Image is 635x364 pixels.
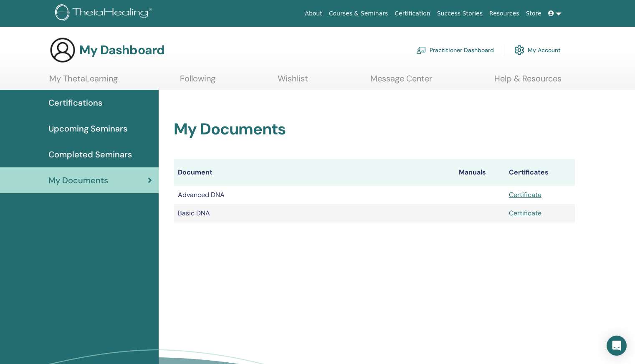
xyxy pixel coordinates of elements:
a: Certificate [509,190,541,199]
a: Courses & Seminars [326,6,392,21]
a: My ThetaLearning [49,73,118,90]
th: Manuals [455,159,505,186]
img: cog.svg [514,43,524,57]
a: Resources [486,6,523,21]
img: generic-user-icon.jpg [49,37,76,63]
a: Message Center [370,73,432,90]
span: Completed Seminars [48,148,132,161]
a: Following [180,73,215,90]
span: Upcoming Seminars [48,122,127,135]
th: Certificates [505,159,575,186]
div: Open Intercom Messenger [607,336,627,356]
a: Success Stories [434,6,486,21]
h2: My Documents [174,120,575,139]
a: Certificate [509,209,541,217]
a: My Account [514,41,561,59]
td: Basic DNA [174,204,455,222]
a: Store [523,6,545,21]
a: Wishlist [278,73,308,90]
span: Certifications [48,96,102,109]
th: Document [174,159,455,186]
img: logo.png [55,4,155,23]
a: About [301,6,325,21]
td: Advanced DNA [174,186,455,204]
a: Practitioner Dashboard [416,41,494,59]
a: Certification [391,6,433,21]
h3: My Dashboard [79,43,164,58]
span: My Documents [48,174,108,187]
img: chalkboard-teacher.svg [416,46,426,54]
a: Help & Resources [494,73,562,90]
